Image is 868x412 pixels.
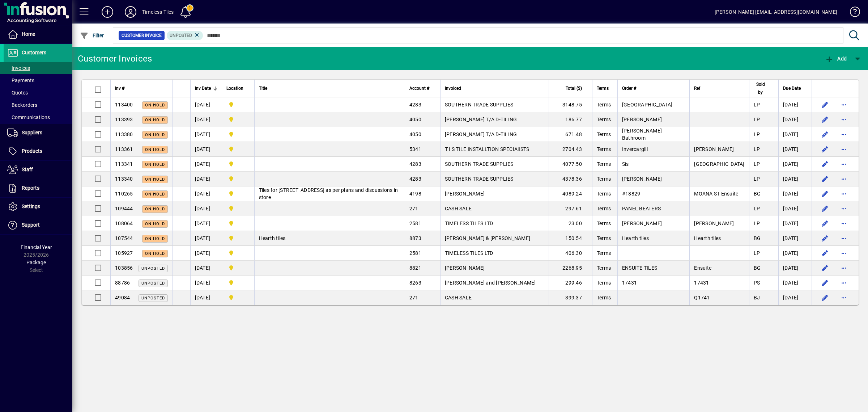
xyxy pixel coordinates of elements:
[445,146,529,152] span: T I S TILE INSTALLTION SPECIAlISTS
[259,84,267,92] span: Title
[4,87,72,99] a: Quotes
[819,188,831,199] button: Edit
[78,53,152,64] div: Customer Invoices
[445,265,485,271] span: [PERSON_NAME]
[819,247,831,259] button: Edit
[409,131,421,137] span: 4050
[409,250,421,256] span: 2581
[838,158,850,170] button: More options
[190,246,222,261] td: [DATE]
[597,265,611,271] span: Terms
[754,176,760,182] span: LP
[7,77,34,83] span: Payments
[597,161,611,167] span: Terms
[838,277,850,289] button: More options
[145,133,165,137] span: On hold
[7,114,50,120] span: Communications
[838,143,850,155] button: More options
[445,131,517,137] span: [PERSON_NAME] T/A D-TILING
[549,97,592,112] td: 3148.75
[145,103,165,108] span: On hold
[549,201,592,216] td: 297.61
[445,191,485,197] span: [PERSON_NAME]
[445,250,493,256] span: TIMELESS TILES LTD
[167,31,203,40] mat-chip: Customer Invoice Status: Unposted
[141,266,165,271] span: Unposted
[754,191,761,197] span: BG
[694,220,734,226] span: [PERSON_NAME]
[4,124,72,142] a: Suppliers
[141,296,165,300] span: Unposted
[22,203,40,209] span: Settings
[145,177,165,182] span: On hold
[778,290,812,305] td: [DATE]
[838,262,850,274] button: More options
[190,127,222,142] td: [DATE]
[597,295,611,300] span: Terms
[597,131,611,137] span: Terms
[819,232,831,244] button: Edit
[819,158,831,170] button: Edit
[754,131,760,137] span: LP
[4,142,72,160] a: Products
[445,220,493,226] span: TIMELESS TILES LTD
[115,206,133,211] span: 109444
[778,142,812,157] td: [DATE]
[597,176,611,182] span: Terms
[754,80,767,96] span: Sold by
[778,172,812,186] td: [DATE]
[7,102,37,108] span: Backorders
[778,201,812,216] td: [DATE]
[409,117,421,122] span: 4050
[26,260,46,265] span: Package
[119,5,142,18] button: Profile
[597,220,611,226] span: Terms
[694,265,711,271] span: Ensuite
[226,84,243,92] span: Location
[622,84,685,92] div: Order #
[190,97,222,112] td: [DATE]
[694,146,734,152] span: [PERSON_NAME]
[145,207,165,211] span: On hold
[622,265,657,271] span: ENSUITE TILES
[597,102,611,108] span: Terms
[190,142,222,157] td: [DATE]
[778,97,812,112] td: [DATE]
[549,142,592,157] td: 2704.43
[445,280,536,286] span: [PERSON_NAME] and [PERSON_NAME]
[823,52,848,65] button: Add
[145,162,165,167] span: On hold
[226,160,250,168] span: Dunedin
[549,172,592,186] td: 4378.36
[145,147,165,152] span: On hold
[445,84,461,92] span: Invoiced
[259,235,286,241] span: Hearth tiles
[622,161,629,167] span: Sis
[819,143,831,155] button: Edit
[819,262,831,274] button: Edit
[844,1,859,25] a: Knowledge Base
[553,84,588,92] div: Total ($)
[778,276,812,290] td: [DATE]
[142,6,174,18] div: Timeless Tiles
[622,280,637,286] span: 17431
[115,146,133,152] span: 113361
[694,84,744,92] div: Ref
[115,161,133,167] span: 113341
[226,219,250,227] span: Dunedin
[549,157,592,172] td: 4077.50
[226,130,250,138] span: Dunedin
[7,90,28,96] span: Quotes
[622,102,672,108] span: [GEOGRAPHIC_DATA]
[226,175,250,183] span: Dunedin
[445,84,544,92] div: Invoiced
[694,280,709,286] span: 17431
[226,145,250,153] span: Dunedin
[4,74,72,87] a: Payments
[778,112,812,127] td: [DATE]
[622,128,662,141] span: [PERSON_NAME] Bathroom
[819,129,831,140] button: Edit
[190,172,222,186] td: [DATE]
[694,235,721,241] span: Hearth tiles
[819,114,831,125] button: Edit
